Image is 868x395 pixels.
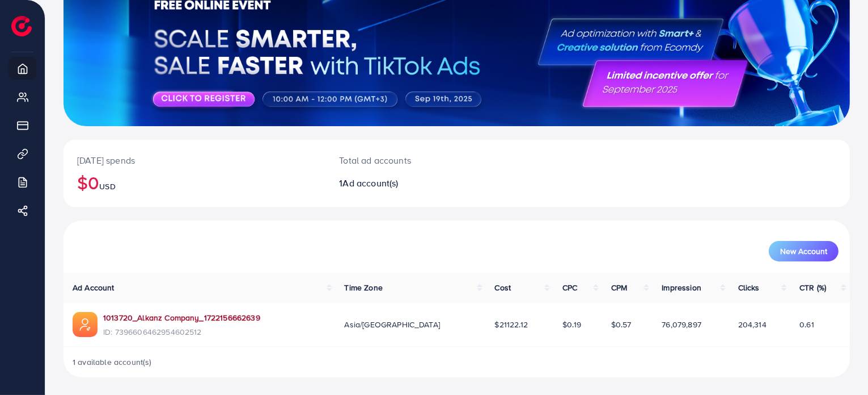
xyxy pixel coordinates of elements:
span: Time Zone [345,282,383,293]
span: ID: 7396606462954602512 [103,326,260,338]
span: 0.61 [799,319,814,330]
span: CPC [562,282,577,293]
span: CPM [611,282,627,293]
span: 1 available account(s) [73,356,152,368]
img: ic-ads-acc.e4c84228.svg [73,312,98,337]
h2: $0 [77,172,312,193]
span: New Account [780,247,827,255]
span: Ad account(s) [343,177,399,189]
p: [DATE] spends [77,153,312,167]
img: logo [11,16,32,36]
span: 204,314 [738,319,767,330]
span: Ad Account [73,282,115,293]
a: 1013720_Alkanz Company_1722156662639 [103,312,260,323]
span: 76,079,897 [662,319,701,330]
span: $0.57 [611,319,632,330]
span: Cost [495,282,511,293]
span: $0.19 [562,319,581,330]
h2: 1 [339,178,509,189]
span: Asia/[GEOGRAPHIC_DATA] [345,319,441,330]
span: USD [99,181,115,192]
span: $21122.12 [495,319,528,330]
span: Clicks [738,282,760,293]
p: Total ad accounts [339,153,509,167]
span: Impression [662,282,701,293]
button: New Account [769,241,839,261]
span: CTR (%) [799,282,826,293]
